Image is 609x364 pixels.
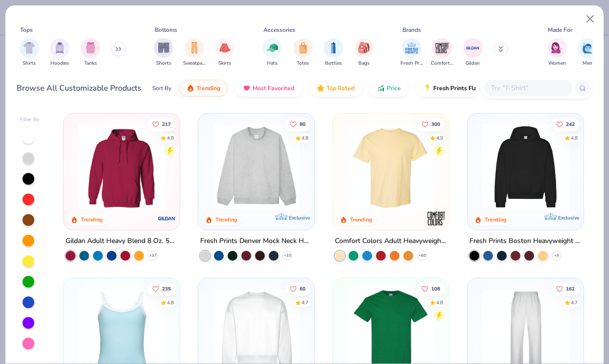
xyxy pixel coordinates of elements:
div: filter for Hats [262,38,282,67]
div: filter for Shorts [154,38,173,67]
img: e55d29c3-c55d-459c-bfd9-9b1c499ab3c6 [439,123,535,210]
button: filter button [215,38,234,67]
span: Tanks [84,60,97,67]
div: Gildan Adult Heavy Blend 8 Oz. 50/50 Hooded Sweatshirt [66,235,178,247]
div: Tops [20,25,33,34]
img: Gildan Image [466,41,480,55]
span: Bottles [325,60,342,67]
span: + 60 [418,253,425,259]
div: filter for Tanks [81,38,100,67]
img: Comfort Colors Image [435,41,449,55]
input: Try "T-Shirt" [490,82,565,94]
span: 300 [431,121,440,126]
div: filter for Gildan [463,38,483,67]
img: Women Image [551,42,562,53]
button: filter button [463,38,483,67]
img: Skirts Image [219,42,231,53]
div: 4.8 [167,299,174,306]
img: Hats Image [267,42,278,53]
img: trending.gif [187,84,194,92]
div: Sort By [152,84,171,93]
div: 4.8 [302,134,308,142]
span: Comfort Colors [431,60,453,67]
div: Bottoms [155,25,177,34]
span: Top Rated [327,84,354,92]
div: Made For [548,25,572,34]
div: filter for Hoodies [50,38,70,67]
button: filter button [20,38,39,67]
img: Sweatpants Image [189,42,200,53]
button: Most Favorited [235,80,302,97]
div: Brands [402,25,421,34]
button: Trending [179,80,228,97]
span: 235 [163,286,171,291]
span: 162 [566,286,575,291]
button: Close [581,10,600,28]
span: Shorts [156,60,171,67]
div: filter for Fresh Prints [400,38,423,67]
span: Bags [358,60,370,67]
span: Sweatpants [183,60,206,67]
span: Exclusive [558,215,579,221]
img: 029b8af0-80e6-406f-9fdc-fdf898547912 [343,123,439,210]
span: Fresh Prints [400,60,423,67]
button: filter button [324,38,343,67]
div: Filter By [20,116,40,123]
span: Hoodies [50,60,69,67]
span: Hats [267,60,278,67]
button: Like [285,282,310,295]
span: 217 [163,121,171,126]
div: Fresh Prints Denver Mock Neck Heavyweight Sweatshirt [200,235,312,247]
button: filter button [50,38,70,67]
img: Tanks Image [85,42,96,53]
img: Totes Image [298,42,308,53]
span: 60 [300,286,305,291]
span: + 9 [554,253,559,259]
span: Skirts [218,60,231,67]
button: Top Rated [309,80,362,97]
span: + 10 [284,253,291,259]
button: filter button [547,38,567,67]
img: 01756b78-01f6-4cc6-8d8a-3c30c1a0c8ac [73,123,170,210]
div: Fresh Prints Boston Heavyweight Hoodie [469,235,582,247]
span: Men [583,60,592,67]
img: flash.gif [423,84,431,92]
span: + 37 [149,253,157,259]
button: Like [148,117,176,131]
button: filter button [578,38,597,67]
img: Bottles Image [328,42,339,53]
img: most_fav.gif [243,84,251,92]
div: filter for Shirts [20,38,39,67]
button: Like [551,117,580,131]
div: Comfort Colors Adult Heavyweight T-Shirt [335,235,447,247]
div: filter for Totes [293,38,313,67]
div: Accessories [263,25,295,34]
div: 4.8 [436,299,443,306]
img: Shirts Image [23,42,35,53]
img: Fresh Prints Image [404,41,419,55]
img: f5d85501-0dbb-4ee4-b115-c08fa3845d83 [208,123,304,210]
span: Trending [196,84,220,92]
button: filter button [431,38,453,67]
div: filter for Men [578,38,597,67]
div: filter for Bottles [324,38,343,67]
span: Women [548,60,566,67]
button: Fresh Prints Flash [416,80,529,97]
div: 4.8 [167,134,174,142]
button: Like [417,282,445,295]
div: filter for Sweatpants [183,38,206,67]
div: 4.8 [571,134,578,142]
img: Comfort Colors logo [426,209,446,228]
div: filter for Women [547,38,567,67]
span: Shirts [23,60,36,67]
img: Gildan logo [157,209,177,228]
button: Like [148,282,176,295]
div: 4.9 [436,134,443,142]
button: filter button [293,38,313,67]
span: Gildan [466,60,480,67]
span: Price [387,84,401,92]
img: Men Image [582,42,593,53]
button: Like [551,282,580,295]
span: 242 [566,121,575,126]
img: Hoodies Image [54,42,65,53]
